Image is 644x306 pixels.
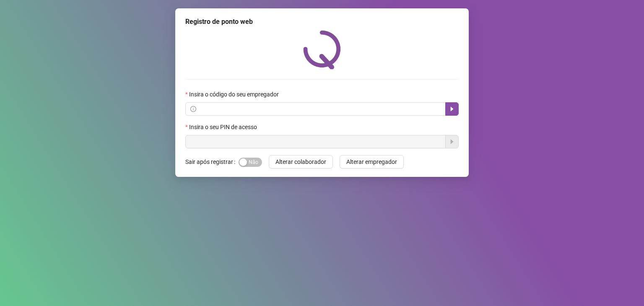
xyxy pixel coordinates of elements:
button: Alterar empregador [340,155,404,169]
div: Registro de ponto web [185,17,459,27]
label: Insira o seu PIN de acesso [185,122,262,132]
img: QRPoint [303,30,341,69]
span: Alterar empregador [346,157,397,166]
span: Alterar colaborador [275,157,326,166]
span: caret-right [449,106,455,112]
button: Alterar colaborador [269,155,333,169]
label: Sair após registrar [185,155,239,169]
span: info-circle [190,106,196,112]
label: Insira o código do seu empregador [185,90,284,99]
